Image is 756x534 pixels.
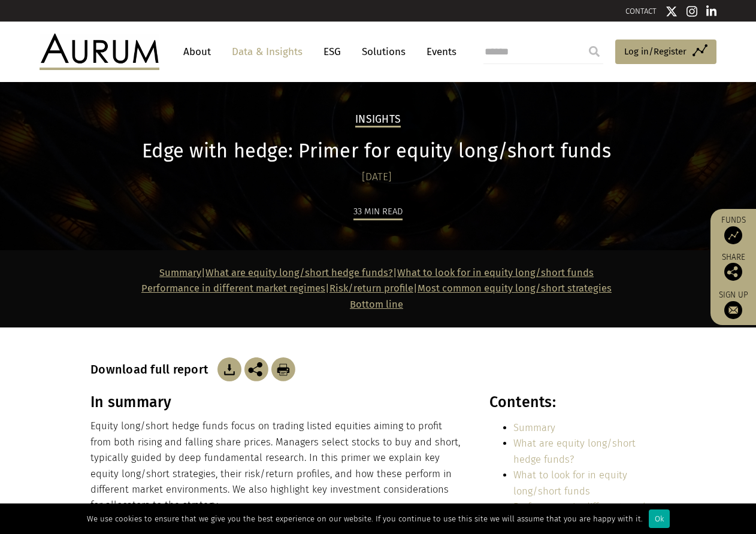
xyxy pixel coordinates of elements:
[421,41,456,63] a: Events
[244,357,268,381] img: Share this post
[582,40,606,63] input: Submit
[397,267,594,278] a: What to look for in equity long/short funds
[513,501,657,528] a: Performance in different market regimes
[177,41,217,63] a: About
[350,299,403,310] a: Bottom line
[724,301,742,319] img: Sign up to our newsletter
[687,5,697,17] img: Instagram icon
[489,393,663,411] h3: Contents:
[205,267,393,278] a: What are equity long/short hedge funds?
[724,226,742,244] img: Access Funds
[40,34,159,69] img: Aurum
[90,139,663,163] h1: Edge with hedge: Primer for equity long/short funds
[90,393,463,411] h3: In summary
[666,5,678,17] img: Twitter icon
[706,5,717,17] img: Linkedin icon
[90,169,663,186] div: [DATE]
[716,215,750,244] a: Funds
[513,438,636,465] a: What are equity long/short hedge funds?
[271,357,295,381] img: Download Article
[615,40,716,65] a: Log in/Register
[418,283,612,294] a: Most common equity long/short strategies
[356,41,412,63] a: Solutions
[716,290,750,319] a: Sign up
[716,253,750,281] div: Share
[624,44,687,59] span: Log in/Register
[90,362,214,377] h3: Download full report
[724,263,742,281] img: Share this post
[141,267,612,310] strong: | | | |
[217,357,241,381] img: Download Article
[329,283,413,294] a: Risk/return profile
[159,267,201,278] a: Summary
[625,7,657,16] a: CONTACT
[90,418,463,513] p: Equity long/short hedge funds focus on trading listed equities aiming to profit from both rising ...
[141,283,325,294] a: Performance in different market regimes
[649,509,670,528] div: Ok
[355,113,401,128] h2: Insights
[317,41,347,63] a: ESG
[226,41,309,63] a: Data & Insights
[513,422,555,433] a: Summary
[513,469,627,496] a: What to look for in equity long/short funds
[353,204,403,220] div: 33 min read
